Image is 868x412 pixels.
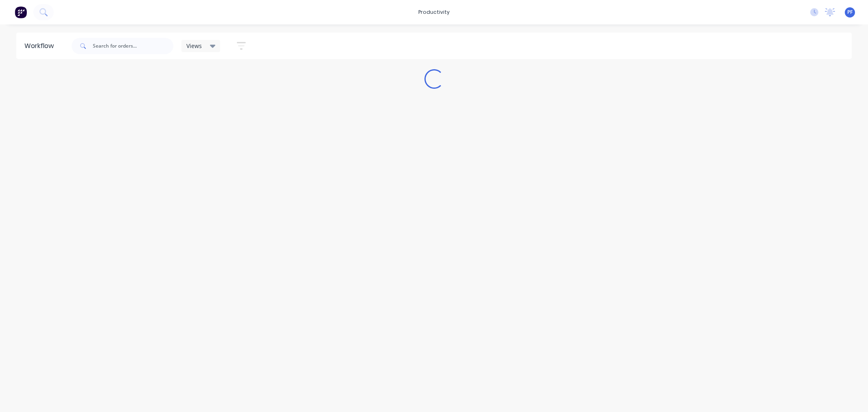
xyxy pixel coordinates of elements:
input: Search for orders... [93,38,173,54]
span: Views [186,42,202,50]
img: Factory [15,6,27,18]
div: productivity [414,6,454,18]
div: Workflow [24,41,58,51]
span: PF [847,9,853,16]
